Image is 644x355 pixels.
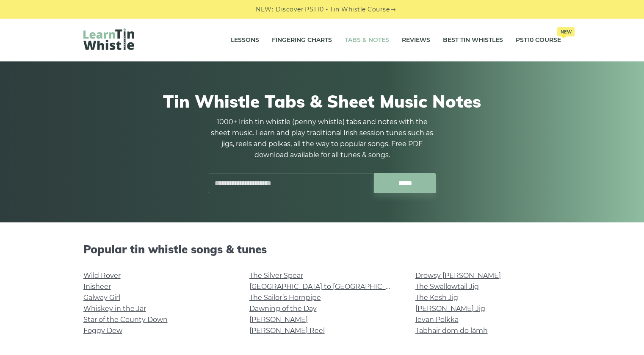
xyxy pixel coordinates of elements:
a: Reviews [402,30,430,51]
a: Drowsy [PERSON_NAME] [415,272,501,280]
a: Foggy Dew [83,327,122,335]
a: PST10 CourseNew [516,30,561,51]
a: Ievan Polkka [415,316,459,324]
a: [PERSON_NAME] Jig [415,305,485,313]
span: New [557,27,575,36]
a: The Kesh Jig [415,294,458,302]
a: Wild Rover [83,272,121,280]
a: Best Tin Whistles [443,30,503,51]
p: 1000+ Irish tin whistle (penny whistle) tabs and notes with the sheet music. Learn and play tradi... [208,116,437,161]
a: Dawning of the Day [249,305,317,313]
a: The Sailor’s Hornpipe [249,294,321,302]
a: Tabs & Notes [345,30,389,51]
a: [GEOGRAPHIC_DATA] to [GEOGRAPHIC_DATA] [249,283,406,291]
a: Whiskey in the Jar [83,305,146,313]
a: The Silver Spear [249,272,303,280]
h2: Popular tin whistle songs & tunes [83,243,561,256]
a: Inisheer [83,283,111,291]
a: Star of the County Down [83,316,168,324]
a: [PERSON_NAME] Reel [249,327,325,335]
a: Galway Girl [83,294,120,302]
h1: Tin Whistle Tabs & Sheet Music Notes [83,91,561,111]
a: The Swallowtail Jig [415,283,479,291]
a: Lessons [231,30,259,51]
a: Fingering Charts [272,30,332,51]
a: [PERSON_NAME] [249,316,308,324]
a: Tabhair dom do lámh [415,327,488,335]
img: LearnTinWhistle.com [83,28,134,50]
